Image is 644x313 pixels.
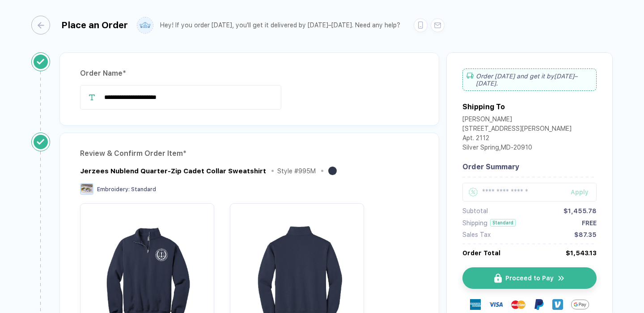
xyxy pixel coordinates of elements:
div: Order [DATE] and get it by [DATE]–[DATE] . [462,69,597,91]
span: Proceed to Pay [505,274,554,282]
div: [PERSON_NAME] [462,116,572,125]
div: $1,455.78 [563,207,597,214]
div: $87.35 [574,231,597,238]
img: Paypal [534,299,544,310]
img: icon [557,274,565,283]
div: Subtotal [462,207,488,214]
span: Standard [131,186,156,193]
img: user profile [137,17,153,33]
div: Shipping To [462,103,505,111]
div: Style # 995M [277,167,316,175]
div: Place an Order [61,20,128,30]
img: express [470,299,481,310]
img: visa [489,297,503,312]
div: Hey! If you order [DATE], you'll get it delivered by [DATE]–[DATE]. Need any help? [160,21,400,29]
div: Review & Confirm Order Item [80,146,419,161]
div: Apt. 2112 [462,134,572,144]
div: [STREET_ADDRESS][PERSON_NAME] [462,125,572,134]
div: Order Summary [462,163,597,171]
div: Order Name [80,66,419,81]
div: Shipping [462,219,487,227]
div: Standard [490,219,516,227]
div: Sales Tax [462,231,491,238]
img: icon [494,274,502,283]
div: Apply [571,189,597,196]
div: $1,543.13 [566,249,597,257]
img: Venmo [552,299,563,310]
span: Embroidery : [97,186,130,193]
div: Order Total [462,249,500,257]
button: Apply [559,183,597,202]
div: FREE [582,219,597,227]
button: iconProceed to Payicon [462,267,597,289]
img: master-card [511,297,525,312]
div: Silver Spring , MD - 20910 [462,144,572,153]
div: Jerzees Nublend Quarter-Zip Cadet Collar Sweatshirt [80,167,266,175]
img: Embroidery [80,183,93,195]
